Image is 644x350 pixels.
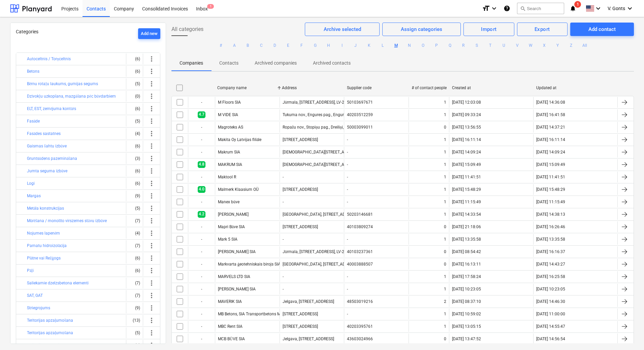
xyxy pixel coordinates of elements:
[536,312,565,316] div: [DATE] 11:00:00
[283,162,360,167] div: [DEMOGRAPHIC_DATA][STREET_ADDRESS]
[27,229,60,237] button: Nojumes lapenēm
[188,234,215,245] div: -
[536,125,565,130] div: [DATE] 14:37:21
[257,41,265,49] button: C
[198,161,205,168] span: 4.8
[148,304,156,312] span: more_vert
[444,100,446,105] div: 1
[218,150,240,154] div: Makrum SIA
[536,85,615,90] div: Updated at
[218,262,281,267] div: Markvarta ģeotehniskais birojs SIA
[148,316,156,324] span: more_vert
[27,154,77,163] button: Gruntsūdens pazemināšana
[27,80,98,88] button: Bērnu rotaļu laukums, gumijas segums
[27,254,61,262] button: Plātne vai Režģogs
[392,41,400,49] button: M
[218,137,261,142] div: Makita Oy Latvijas filiāle
[188,309,215,319] div: -
[452,299,481,304] div: [DATE] 08:37:10
[27,329,73,337] button: Teritorijas apzaļumošana
[536,224,565,229] div: [DATE] 16:26:46
[444,187,446,192] div: 1
[283,187,318,192] div: [STREET_ADDRESS]
[27,179,35,187] button: Logi
[148,204,156,212] span: more_vert
[283,299,334,304] div: Jelgava, [STREET_ADDRESS]
[283,200,284,204] div: -
[347,100,373,105] div: 50103697671
[500,41,508,49] button: U
[129,315,140,326] div: (13)
[180,60,203,67] p: Companies
[129,265,140,276] div: (6)
[148,105,156,113] span: more_vert
[188,321,215,332] div: -
[347,262,373,267] div: 40003888507
[255,60,297,67] p: Archived companies
[347,324,373,329] div: 40203395761
[347,299,373,304] div: 48503019216
[283,175,284,179] div: -
[218,237,237,242] div: Mark 5 SIA
[432,41,441,49] button: P
[444,249,446,254] div: 0
[218,299,242,304] div: MAVERIK SIA
[218,212,249,217] div: [PERSON_NAME]
[444,274,446,279] div: 1
[129,303,140,313] div: (9)
[218,187,259,192] div: Malmerk Klaasium OÜ
[27,130,61,138] button: Fasādes sastatnes
[347,150,348,154] div: -
[452,187,481,192] div: [DATE] 15:48:29
[129,66,140,77] div: (6)
[27,217,107,225] button: Mūrēšana / monolīto virszemes stāvu izbūve
[283,337,334,341] div: Jelgava, [STREET_ADDRESS]
[581,41,589,49] button: All
[283,324,318,329] div: [STREET_ADDRESS]
[188,271,215,282] div: -
[188,246,215,257] div: -
[148,341,156,349] span: more_vert
[536,287,565,291] div: [DATE] 10:23:05
[129,203,140,214] div: (5)
[347,162,348,167] div: -
[486,41,494,49] button: T
[536,175,565,179] div: [DATE] 11:41:51
[218,112,238,117] div: M VIDE SIA
[218,287,256,291] div: [PERSON_NAME] SIA
[444,324,446,329] div: 1
[284,41,292,49] button: E
[452,137,481,142] div: [DATE] 16:11:14
[347,85,406,90] div: Supplier code
[188,172,215,182] div: -
[513,41,521,49] button: V
[148,267,156,275] span: more_vert
[171,25,203,33] span: All categories
[452,112,481,117] div: [DATE] 09:33:24
[148,130,156,138] span: more_vert
[347,175,348,179] div: -
[305,23,379,36] button: Archive selected
[129,128,140,139] div: (4)
[188,97,215,108] div: -
[610,318,644,350] iframe: Chat Widget
[244,41,252,49] button: B
[27,67,39,75] button: Betons
[219,60,238,67] p: Contacts
[129,327,140,338] div: (5)
[217,85,277,90] div: Company name
[129,290,140,301] div: (7)
[419,41,427,49] button: O
[444,137,446,142] div: 1
[283,224,318,229] div: [STREET_ADDRESS]
[27,291,43,300] button: SAT, GAT
[452,85,531,90] div: Created at
[452,125,481,130] div: [DATE] 13:56:55
[148,217,156,225] span: more_vert
[536,187,565,192] div: [DATE] 15:48:29
[283,137,318,142] div: [STREET_ADDRESS]
[218,100,241,105] div: M Floors SIA
[338,41,346,49] button: I
[406,41,414,49] button: N
[536,237,565,242] div: [DATE] 13:35:58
